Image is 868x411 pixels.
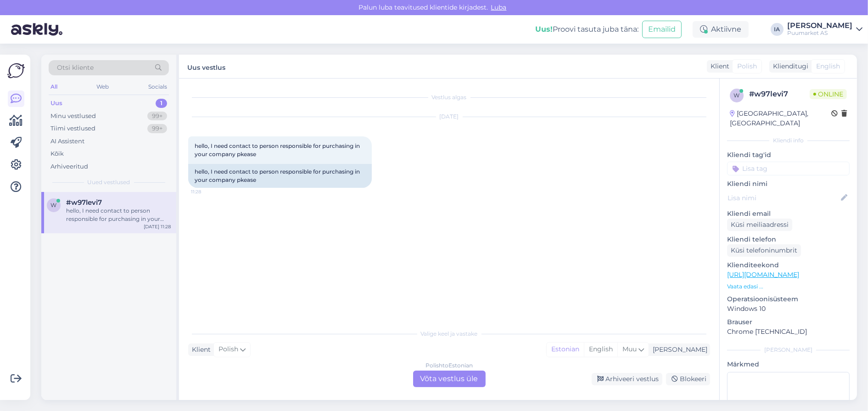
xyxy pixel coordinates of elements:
[666,373,710,385] div: Blokeeri
[195,142,361,158] span: hello, I need contact to person responsible for purchasing in your company pkease
[727,179,850,189] p: Kliendi nimi
[188,93,710,101] div: Vestlus algas
[50,149,64,158] div: Kõik
[51,202,57,208] span: w
[707,62,729,71] div: Klient
[156,99,167,108] div: 1
[727,260,850,270] p: Klienditeekond
[218,344,238,355] span: Polish
[727,282,850,291] p: Vaata edasi ...
[49,81,59,93] div: All
[727,304,850,314] p: Windows 10
[727,136,850,145] div: Kliendi info
[584,343,617,356] div: English
[147,112,167,121] div: 99+
[727,162,850,175] input: Lisa tag
[535,24,638,35] div: Proovi tasuta juba täna:
[188,113,710,121] div: [DATE]
[7,62,25,79] img: Askly Logo
[57,63,94,73] span: Otsi kliente
[730,109,831,128] div: [GEOGRAPHIC_DATA], [GEOGRAPHIC_DATA]
[622,345,637,353] span: Muu
[734,92,740,99] span: w
[535,25,553,34] b: Uus!
[728,193,839,203] input: Lisa nimi
[787,22,862,37] a: [PERSON_NAME]Puumarket AS
[592,373,662,385] div: Arhiveeri vestlus
[187,60,225,73] label: Uus vestlus
[787,29,852,37] div: Puumarket AS
[191,188,225,195] span: 11:28
[727,270,799,279] a: [URL][DOMAIN_NAME]
[50,162,88,171] div: Arhiveeritud
[816,62,840,71] span: English
[547,343,584,356] div: Estonian
[50,99,62,108] div: Uus
[727,346,850,354] div: [PERSON_NAME]
[147,124,167,133] div: 99+
[727,150,850,160] p: Kliendi tag'id
[749,89,810,100] div: # w97levi7
[50,112,96,121] div: Minu vestlused
[188,330,710,338] div: Valige keel ja vastake
[188,345,211,355] div: Klient
[642,21,682,38] button: Emailid
[727,317,850,327] p: Brauser
[50,137,84,146] div: AI Assistent
[737,62,757,71] span: Polish
[771,23,784,36] div: IA
[146,81,169,93] div: Socials
[66,207,171,223] div: hello, I need contact to person responsible for purchasing in your company pkease
[810,89,847,99] span: Online
[769,62,808,71] div: Klienditugi
[727,235,850,244] p: Kliendi telefon
[649,345,707,355] div: [PERSON_NAME]
[727,327,850,337] p: Chrome [TECHNICAL_ID]
[727,360,850,369] p: Märkmed
[488,3,510,11] span: Luba
[727,244,801,257] div: Küsi telefoninumbrit
[50,124,95,133] div: Tiimi vestlused
[693,21,749,38] div: Aktiivne
[144,223,171,230] div: [DATE] 11:28
[66,198,102,207] span: #w97levi7
[88,178,130,186] span: Uued vestlused
[413,371,486,387] div: Võta vestlus üle
[727,294,850,304] p: Operatsioonisüsteem
[426,361,473,370] div: Polish to Estonian
[95,81,111,93] div: Web
[727,219,792,231] div: Küsi meiliaadressi
[188,164,372,188] div: hello, I need contact to person responsible for purchasing in your company pkease
[727,209,850,219] p: Kliendi email
[787,22,852,29] div: [PERSON_NAME]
